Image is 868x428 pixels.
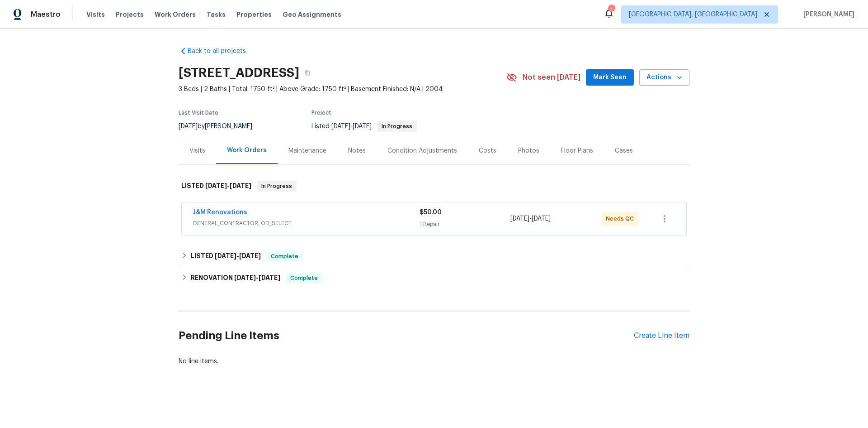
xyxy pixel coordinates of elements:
[331,123,350,130] span: [DATE]
[353,123,372,130] span: [DATE]
[420,220,510,229] div: 1 Repair
[287,274,321,283] span: Complete
[227,146,267,155] div: Work Orders
[523,73,580,82] span: Not seen [DATE]
[387,146,457,155] div: Condition Adjustments
[234,274,256,281] span: [DATE]
[288,146,326,155] div: Maintenance
[646,72,682,83] span: Actions
[215,253,236,259] span: [DATE]
[510,216,529,222] span: [DATE]
[479,146,496,155] div: Costs
[800,10,854,19] span: [PERSON_NAME]
[259,274,280,281] span: [DATE]
[532,216,551,222] span: [DATE]
[608,5,614,14] div: 1
[639,69,689,86] button: Actions
[615,146,633,155] div: Cases
[267,252,302,261] span: Complete
[155,10,196,19] span: Work Orders
[236,10,272,19] span: Properties
[179,121,263,132] div: by [PERSON_NAME]
[193,219,420,228] span: GENERAL_CONTRACTOR, OD_SELECT
[179,357,689,366] div: No line items.
[179,123,198,130] span: [DATE]
[193,209,247,216] a: J&M Renovations
[593,72,627,83] span: Mark Seen
[230,183,251,189] span: [DATE]
[179,85,506,94] span: 3 Beds | 2 Baths | Total: 1750 ft² | Above Grade: 1750 ft² | Basement Finished: N/A | 2004
[510,214,551,223] span: -
[179,315,634,357] h2: Pending Line Items
[189,146,205,155] div: Visits
[606,214,637,223] span: Needs QC
[179,110,218,115] span: Last Visit Date
[86,10,105,19] span: Visits
[239,253,261,259] span: [DATE]
[181,181,251,192] h6: LISTED
[331,123,372,130] span: -
[234,274,280,281] span: -
[191,273,280,284] h6: RENOVATION
[205,183,227,189] span: [DATE]
[518,146,539,155] div: Photos
[116,10,144,19] span: Projects
[205,183,251,189] span: -
[179,245,689,267] div: LISTED [DATE]-[DATE]Complete
[311,123,417,130] span: Listed
[311,110,331,115] span: Project
[191,251,261,262] h6: LISTED
[258,182,296,191] span: In Progress
[299,65,316,81] button: Copy Address
[215,253,261,259] span: -
[179,172,689,201] div: LISTED [DATE]-[DATE]In Progress
[179,68,299,77] h2: [STREET_ADDRESS]
[586,69,634,86] button: Mark Seen
[629,10,757,19] span: [GEOGRAPHIC_DATA], [GEOGRAPHIC_DATA]
[207,11,226,18] span: Tasks
[348,146,366,155] div: Notes
[179,267,689,289] div: RENOVATION [DATE]-[DATE]Complete
[420,209,442,216] span: $50.00
[179,47,265,56] a: Back to all projects
[634,332,689,340] div: Create Line Item
[31,10,61,19] span: Maestro
[561,146,593,155] div: Floor Plans
[378,124,416,129] span: In Progress
[283,10,341,19] span: Geo Assignments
